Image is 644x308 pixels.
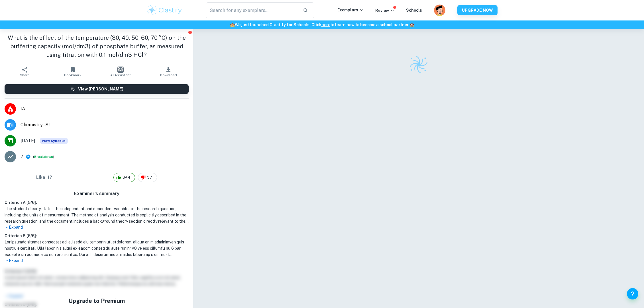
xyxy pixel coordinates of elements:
button: AI Assistant [97,64,144,80]
h6: View [PERSON_NAME] [78,86,123,92]
button: View [PERSON_NAME] [5,84,189,94]
span: Share [20,73,30,77]
button: UPGRADE NOW [457,5,498,15]
span: 844 [119,175,133,180]
p: Review [375,7,395,14]
p: Expand [5,224,189,230]
span: Chemistry - SL [21,121,189,128]
button: Bookmark [49,64,97,80]
span: ( ) [33,154,54,160]
button: Share [1,64,49,80]
button: Breakdown [34,154,53,159]
h6: Criterion B [ 5 / 6 ]: [5,233,189,239]
span: AI Assistant [110,73,131,77]
h6: Criterion A [ 5 / 6 ]: [5,199,189,206]
p: 7 [21,153,23,160]
h5: Upgrade to Premium [57,297,136,305]
h1: The student clearly states the independent and dependent variables in the research question, incl... [5,206,189,224]
div: 844 [113,173,135,182]
span: 37 [144,175,155,180]
p: Exemplars [337,7,364,13]
button: Report issue [188,30,192,34]
img: Clastify logo [146,5,183,16]
h1: Lor ipsumdo sitamet consectet adi eli sedd eiu temporin utl etdolorem, aliqua enim adminimven qui... [5,239,189,258]
span: 🏫 [230,22,235,27]
h1: What is the effect of the temperature (30, 40, 50, 60, 70 °C) on the buffering capacity (mol/dm3)... [5,34,189,59]
h6: Like it? [36,174,52,181]
span: 🏫 [409,22,414,27]
span: IA [21,106,189,112]
img: Clastify logo [409,55,429,75]
span: New Syllabus [40,138,68,144]
h6: We just launched Clastify for Schools. Click to learn how to become a school partner. [1,22,643,28]
a: Schools [406,8,422,13]
button: Help and Feedback [627,288,638,299]
p: Expand [5,258,189,264]
a: here [321,22,330,27]
span: Download [160,73,177,77]
span: Bookmark [64,73,81,77]
input: Search for any exemplars... [206,2,298,18]
img: AI Assistant [117,67,124,73]
div: Starting from the May 2025 session, the Chemistry IA requirements have changed. We created this e... [40,138,68,144]
button: Download [144,64,192,80]
span: [DATE] [21,137,35,144]
div: 37 [138,173,157,182]
h6: Examiner's summary [2,190,191,197]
